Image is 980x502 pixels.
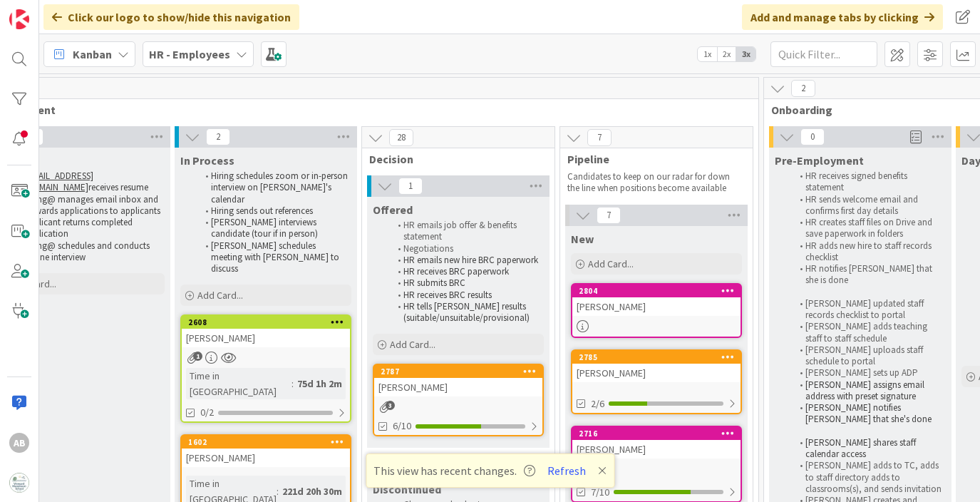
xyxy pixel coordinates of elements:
span: Hiring@ manages email inbox and forwards applications to applicants [24,193,160,217]
div: 1602[PERSON_NAME] [182,436,350,467]
div: AB [9,433,29,453]
span: 7 [597,207,621,224]
div: [PERSON_NAME] [572,297,741,316]
span: : [277,483,279,499]
div: 221d 20h 30m [279,483,346,499]
div: 2787 [381,367,542,376]
span: 1 [193,352,202,361]
div: [PERSON_NAME] [374,378,542,396]
div: 2716[PERSON_NAME] [572,427,741,459]
span: 0/2 [200,405,214,420]
span: [PERSON_NAME] schedules meeting with [PERSON_NAME] to discuss [211,240,341,275]
div: [PERSON_NAME] [182,449,350,467]
span: 2/6 [591,396,604,411]
li: HR emails job offer & benefits statement [390,220,542,243]
span: 1 [398,178,423,195]
img: avatar [9,473,29,493]
span: Add Card... [197,289,243,302]
img: Visit kanbanzone.com [9,9,29,29]
li: [PERSON_NAME] adds to TC, adds to staff directory adds to classrooms(s), and sends invitation [792,460,944,495]
div: 1602 [182,436,350,449]
a: [EMAIL_ADDRESS][DOMAIN_NAME] [24,170,93,193]
span: 7/10 [591,485,609,500]
div: 2785 [572,351,741,364]
div: 2608[PERSON_NAME] [182,316,350,347]
div: 2608 [188,317,350,327]
span: Add Card... [390,338,435,351]
span: In Process [180,153,234,168]
span: Applicant returns completed application [24,216,135,240]
div: 2716 [579,429,741,439]
span: : [292,376,294,391]
div: 2787 [374,365,542,378]
span: 3x [736,47,755,61]
span: [PERSON_NAME] assigns email address with preset signature [805,379,927,402]
li: [PERSON_NAME] sets up ADP [792,367,944,379]
li: HR notifies [PERSON_NAME] that she is done [792,263,944,287]
div: Click our logo to show/hide this navigation [43,4,299,30]
li: [PERSON_NAME] uploads staff schedule to portal [792,344,944,368]
div: 2804 [572,285,741,297]
div: Add and manage tabs by clicking [742,4,943,30]
div: 2785 [579,352,741,362]
div: 2608 [182,316,350,329]
span: 3 [386,401,395,410]
span: Hiring schedules zoom or in-person interview on [PERSON_NAME]'s calendar [211,170,350,205]
p: Candidates to keep on our radar for down the line when positions become available [567,171,736,195]
span: This view has recent changes. [373,462,535,479]
div: [PERSON_NAME] [182,329,350,347]
span: [PERSON_NAME] shares staff calendar access [805,436,918,460]
span: Add Card... [588,257,634,270]
li: HR adds new hire to staff records checklist [792,240,944,264]
span: 28 [389,129,413,146]
span: Pipeline [567,152,735,166]
li: HR receives signed benefits statement [792,170,944,194]
span: New [571,232,594,246]
div: Time in [GEOGRAPHIC_DATA] [186,368,292,399]
span: 1x [698,47,717,61]
li: [PERSON_NAME] updated staff records checklist to portal [792,298,944,322]
div: 2787[PERSON_NAME] [374,365,542,396]
span: Discontinued [373,482,441,496]
span: HR receives BRC paperwork [403,265,509,277]
span: Pre-Employment [775,153,864,168]
input: Quick Filter... [770,41,877,67]
div: 1602 [188,437,350,447]
span: Kanban [73,46,112,63]
span: 0 [800,128,825,145]
span: Offered [373,203,413,217]
div: 75d 1h 2m [294,376,346,391]
li: HR creates staff files on Drive and save paperwork in folders [792,217,944,240]
span: 6/10 [393,419,411,434]
b: HR - Employees [149,47,230,61]
span: receives resume [88,181,148,193]
div: [PERSON_NAME] [572,440,741,459]
span: HR submits BRC [403,277,465,289]
span: [PERSON_NAME] notifies [PERSON_NAME] that she's done [805,401,932,425]
span: 2x [717,47,736,61]
span: HR tells [PERSON_NAME] results (suitable/unsuitable/provisional) [403,300,530,324]
span: [PERSON_NAME] interviews candidate (tour if in person) [211,216,319,240]
span: 2 [791,80,815,97]
span: 7 [587,129,612,146]
div: 2804 [579,286,741,296]
span: Hiring@ schedules and conducts phone interview [24,240,152,263]
div: 2716 [572,427,741,440]
div: 2804[PERSON_NAME] [572,285,741,316]
li: Negotiations [390,243,542,255]
div: 2785[PERSON_NAME] [572,351,741,382]
li: [PERSON_NAME] adds teaching staff to staff schedule [792,321,944,344]
span: 2 [206,128,230,145]
span: HR receives BRC results [403,289,492,301]
span: Hiring sends out references [211,205,313,217]
button: Refresh [542,461,591,480]
span: HR emails new hire BRC paperwork [403,254,538,266]
li: HR sends welcome email and confirms first day details [792,194,944,217]
span: Decision [369,152,537,166]
div: [PERSON_NAME] [572,364,741,382]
